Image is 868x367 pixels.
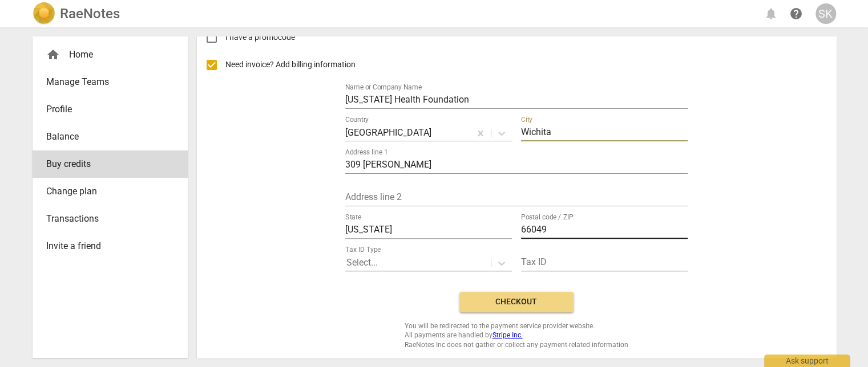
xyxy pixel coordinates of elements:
[46,239,165,253] span: Invite a friend
[345,126,431,139] p: United States
[345,149,387,156] label: Address line 1
[521,116,532,123] label: City
[46,48,60,62] span: home
[33,178,188,205] a: Change plan
[33,41,188,68] div: Home
[46,48,165,62] div: Home
[225,59,357,71] span: Need invoice? Add billing information
[46,75,165,89] span: Manage Teams
[46,103,165,116] span: Profile
[46,157,165,171] span: Buy credits
[33,150,188,178] a: Buy credits
[345,246,381,253] label: Tax ID Type
[60,6,120,22] h2: RaeNotes
[33,96,188,123] a: Profile
[46,212,165,226] span: Transactions
[345,214,361,221] label: State
[225,31,295,43] span: I have a promocode
[469,296,564,308] span: Checkout
[33,2,55,25] img: Logo
[786,3,806,24] a: Help
[345,116,369,123] label: Country
[46,130,165,144] span: Balance
[459,292,574,312] button: Checkout
[33,233,188,260] a: Invite a friend
[33,123,188,150] a: Balance
[405,321,628,350] span: You will be redirected to the payment service provider website. All payments are handled by RaeNo...
[33,2,120,25] a: LogoRaeNotes
[345,84,422,91] label: Name or Company Name
[815,3,836,24] button: SK
[33,68,188,96] a: Manage Teams
[764,354,850,367] div: Ask support
[789,7,803,21] span: help
[46,185,165,198] span: Change plan
[33,205,188,233] a: Transactions
[492,331,523,339] a: Stripe Inc.
[521,214,574,221] label: Postal code / ZIP
[346,256,378,269] p: Select...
